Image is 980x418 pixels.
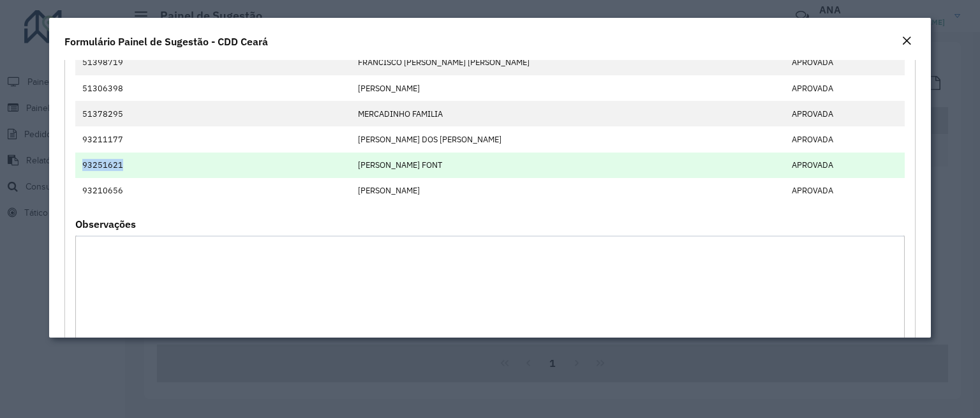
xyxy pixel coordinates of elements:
[785,153,905,178] td: APROVADA
[785,178,905,204] td: APROVADA
[75,126,351,152] td: 93211177
[75,50,351,75] td: 51398719
[352,126,785,152] td: [PERSON_NAME] DOS [PERSON_NAME]
[64,34,268,49] h4: Formulário Painel de Sugestão - CDD Ceará
[785,101,905,126] td: APROVADA
[785,75,905,101] td: APROVADA
[352,178,785,204] td: [PERSON_NAME]
[352,75,785,101] td: [PERSON_NAME]
[352,101,785,126] td: MERCADINHO FAMILIA
[75,75,351,101] td: 51306398
[352,153,785,178] td: [PERSON_NAME] FONT
[75,216,136,232] label: Observações
[352,50,785,75] td: FRANCISCO [PERSON_NAME] [PERSON_NAME]
[785,50,905,75] td: APROVADA
[785,126,905,152] td: APROVADA
[75,101,351,126] td: 51378295
[898,33,916,50] button: Close
[75,153,351,178] td: 93251621
[75,178,351,204] td: 93210656
[902,36,912,46] em: Fechar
